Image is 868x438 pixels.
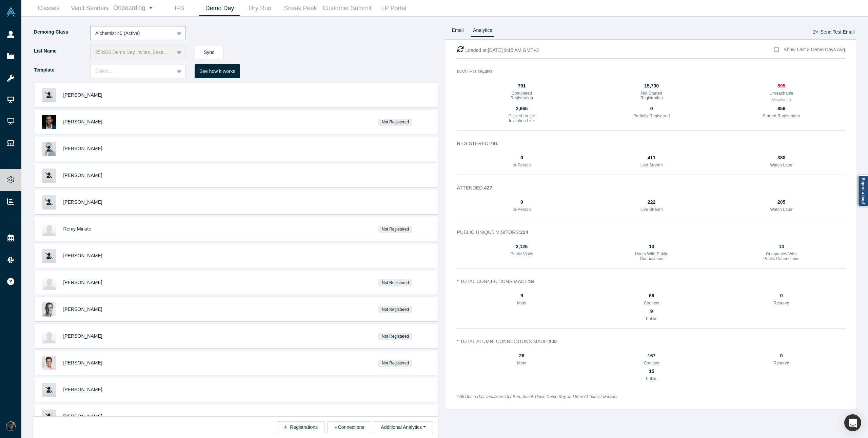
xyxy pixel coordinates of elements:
a: [PERSON_NAME] [63,280,102,285]
a: Email [450,26,466,37]
h3: Public Unique Visitors : [457,229,837,236]
h3: Attended : [457,184,837,192]
img: Rami Chousein's Account [6,421,16,431]
a: Remy Minute [63,226,91,232]
div: 66 [633,292,671,299]
h3: Unreachable [763,91,801,96]
div: 205 [763,199,801,206]
a: Dry Run [240,0,280,16]
h3: * Total Connections Made : [457,278,837,285]
div: Show Last 3 Demo Days Avg. [784,46,846,53]
strong: 84 [529,279,535,284]
a: IFS [159,0,199,16]
a: [PERSON_NAME] [63,333,102,339]
a: LP Portal [374,0,414,16]
div: 9 [633,308,671,315]
strong: 16,491 [477,69,492,74]
a: [PERSON_NAME] [63,414,102,419]
h3: Partially Registered [633,114,671,118]
a: Report a bug! [858,175,868,206]
a: [PERSON_NAME] [63,253,102,258]
h3: Users With Public Connections [633,252,671,261]
a: Analytics [471,26,494,37]
span: Not Registered [378,119,413,126]
button: Registrations [277,421,325,433]
div: 791 [503,82,541,89]
span: Not Registered [378,306,413,313]
a: [PERSON_NAME] [63,119,102,124]
a: [PERSON_NAME] [63,387,102,392]
h3: Meet [503,361,541,365]
button: Connections [327,421,371,433]
h3: Connect [633,301,671,305]
a: Vault Senders [69,0,111,16]
div: 15 [633,368,671,375]
span: [PERSON_NAME] [63,146,102,151]
div: 9 [503,292,541,299]
h3: Watch Later [763,163,801,167]
a: [PERSON_NAME] [63,306,102,312]
img: Scott Beechuk's Profile Image [42,329,56,343]
button: Sync [195,45,223,59]
div: 411 [633,154,671,161]
div: 2,126 [503,243,541,250]
a: Classes [28,0,69,16]
div: 0 [763,352,801,359]
div: 14 [763,243,801,250]
strong: 224 [520,230,528,235]
a: Onboarding [111,0,159,16]
a: Customer Summit [320,0,374,16]
h3: In-Person [503,163,541,167]
h3: Not Started Registration [633,91,671,101]
h3: Public [633,316,671,321]
h3: Clicked on the Invitation Link [503,114,541,123]
h3: Public Visits [503,252,541,256]
h3: Connect [633,361,671,365]
h3: Companies With Public Connections [763,252,801,261]
label: List Name [33,45,90,57]
span: Not Registered [378,226,413,233]
strong: 791 [490,141,498,146]
div: 2,665 [503,105,541,112]
h3: Started Registration [763,114,801,118]
div: 380 [763,154,801,161]
em: * All Demo Day variations: Dry Run, Sneak Peek, Demo Day and from Alchemist website. [457,394,618,399]
a: Sneak Peek [280,0,320,16]
h3: Live Stream [633,207,671,212]
strong: 427 [484,185,492,191]
h3: Registered : [457,140,837,147]
h3: Invited : [457,68,837,75]
a: [PERSON_NAME] [63,92,102,98]
a: [PERSON_NAME] [63,360,102,365]
img: Rafi Carmeli's Profile Image [42,356,56,370]
img: Ganesh R's Profile Image [42,115,56,129]
span: Not Registered [378,360,413,367]
a: [PERSON_NAME] [63,199,102,205]
h3: Meet [503,301,541,305]
img: Brad Hunstable's Profile Image [42,276,56,290]
a: [PERSON_NAME] [63,173,102,178]
button: Showthe List [772,97,791,102]
img: Pascal Mathis's Profile Image [42,302,56,317]
div: 0 [503,199,541,206]
h3: Watch Later [763,207,801,212]
div: Loaded at: [DATE] 9:15 AM GMT+3 [457,46,539,54]
label: Template [33,64,90,76]
div: 0 [503,154,541,161]
label: Demoing Class [33,26,90,38]
h3: Reserve [763,301,801,305]
div: 26 [503,352,541,359]
div: 0 [763,292,801,299]
h3: * Total Alumni Connections Made : [457,338,837,345]
div: 15,700 [633,82,671,89]
div: 167 [633,352,671,359]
